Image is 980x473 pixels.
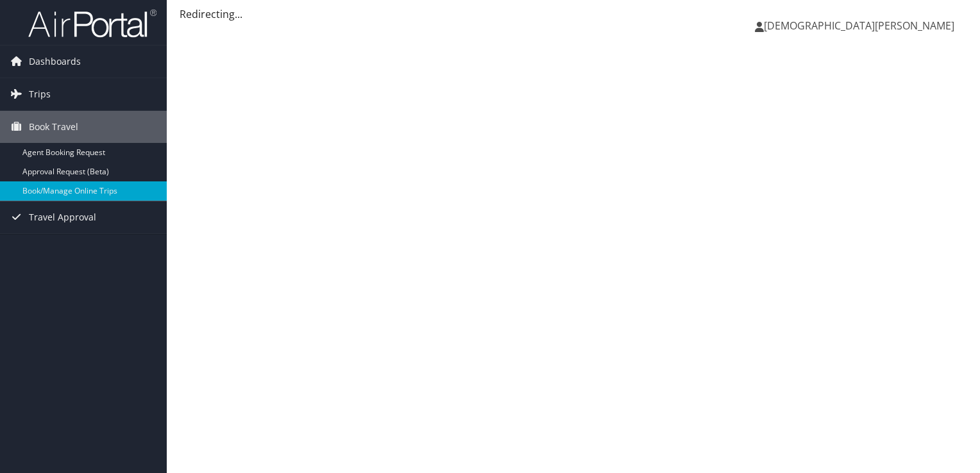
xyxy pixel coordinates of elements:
[764,19,954,33] span: [DEMOGRAPHIC_DATA][PERSON_NAME]
[29,46,81,78] span: Dashboards
[29,111,78,143] span: Book Travel
[29,201,96,233] span: Travel Approval
[180,6,967,22] div: Redirecting...
[28,8,156,38] img: airportal-logo.png
[755,6,967,45] a: [DEMOGRAPHIC_DATA][PERSON_NAME]
[29,78,51,110] span: Trips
